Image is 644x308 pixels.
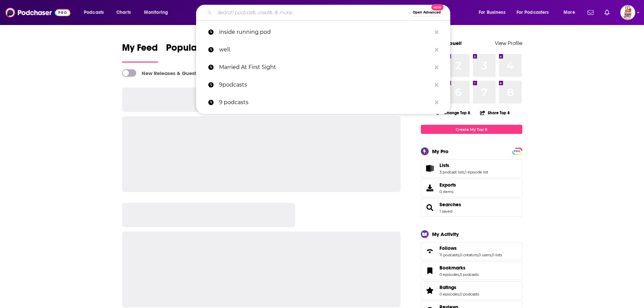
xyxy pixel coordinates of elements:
[432,231,459,237] div: My Activity
[196,94,450,111] a: 9 podcasts
[122,69,211,77] a: New Releases & Guests Only
[421,159,522,177] span: Lists
[112,7,135,18] a: Charts
[439,265,466,271] span: Bookmarks
[620,5,635,20] img: User Profile
[421,198,522,217] span: Searches
[460,253,478,257] a: 0 creators
[196,76,450,94] a: 9podcasts
[512,7,559,18] button: open menu
[433,109,475,117] button: Change Top 8
[460,292,479,297] a: 0 podcasts
[423,164,437,173] a: Lists
[79,7,113,18] button: open menu
[439,170,464,174] a: 3 podcast lists
[413,11,441,14] span: Open Advanced
[478,253,491,257] a: 0 users
[602,7,612,18] a: Show notifications dropdown
[196,41,450,58] a: well.
[116,8,131,17] span: Charts
[460,272,479,277] a: 3 podcasts
[219,23,431,41] p: inside running pod
[196,23,450,41] a: inside running pod
[517,8,549,17] span: For Podcasters
[439,265,479,271] a: Bookmarks
[585,7,596,18] a: Show notifications dropdown
[620,5,635,20] span: Logged in as Nouel
[5,6,70,19] img: Podchaser - Follow, Share and Rate Podcasts
[439,284,479,290] a: Ratings
[423,183,437,193] span: Exports
[439,209,452,214] a: 1 saved
[480,106,510,119] button: Share Top 8
[219,58,431,76] p: Married At First Sight
[144,8,168,17] span: Monitoring
[122,42,158,57] span: My Feed
[122,42,158,63] a: My Feed
[219,94,431,111] p: 9 podcasts
[439,245,502,251] a: Follows
[423,286,437,295] a: Ratings
[513,149,521,154] span: PRO
[465,170,488,174] a: 1 episode list
[464,170,465,174] span: ,
[564,8,575,17] span: More
[439,272,459,277] a: 0 episodes
[202,5,457,20] div: Search podcasts, credits, & more...
[219,76,431,94] p: 9podcasts
[479,8,505,17] span: For Business
[421,262,522,280] span: Bookmarks
[439,245,457,251] span: Follows
[166,42,223,63] a: Popular Feed
[410,8,444,17] button: Open AdvancedNew
[421,125,522,134] a: Create My Top 8
[439,162,449,168] span: Lists
[439,189,456,194] span: 0 items
[559,7,583,18] button: open menu
[196,58,450,76] a: Married At First Sight
[215,7,410,18] input: Search podcasts, credits, & more...
[459,253,460,257] span: ,
[421,242,522,260] span: Follows
[84,8,104,17] span: Podcasts
[495,40,522,46] a: View Profile
[491,253,492,257] span: ,
[423,266,437,276] a: Bookmarks
[439,182,456,188] span: Exports
[431,4,444,10] span: New
[423,246,437,256] a: Follows
[439,202,461,208] a: Searches
[513,148,521,153] a: PRO
[139,7,177,18] button: open menu
[478,253,478,257] span: ,
[423,203,437,212] a: Searches
[459,292,460,297] span: ,
[439,253,459,257] a: 11 podcasts
[219,41,431,58] p: well.
[439,162,488,168] a: Lists
[166,42,223,57] span: Popular Feed
[421,179,522,197] a: Exports
[439,292,459,297] a: 0 episodes
[459,272,460,277] span: ,
[492,253,502,257] a: 0 lists
[474,7,514,18] button: open menu
[439,284,456,290] span: Ratings
[620,5,635,20] button: Show profile menu
[432,148,449,155] div: My Pro
[421,281,522,300] span: Ratings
